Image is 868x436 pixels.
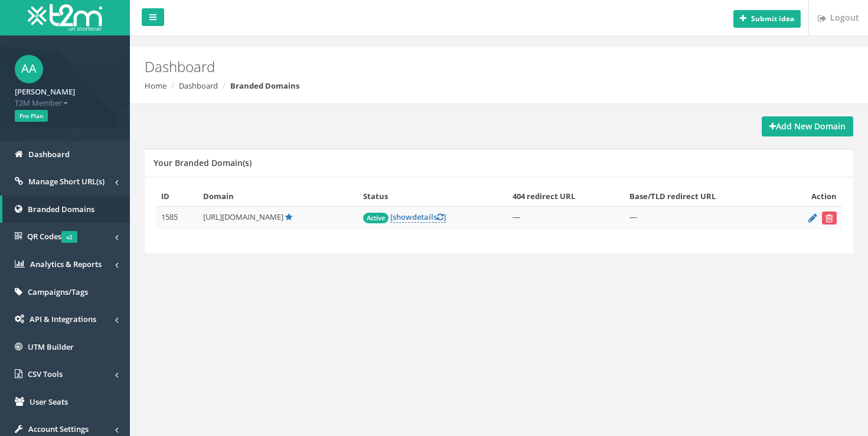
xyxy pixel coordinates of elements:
span: v2 [61,231,77,243]
th: 404 redirect URL [508,186,625,207]
th: ID [156,186,198,207]
img: T2M [28,4,102,31]
th: Base/TLD redirect URL [625,186,780,207]
strong: Add New Domain [769,121,846,132]
a: [PERSON_NAME] T2M Member [15,83,115,108]
span: Account Settings [28,424,89,434]
a: [showdetails] [390,212,446,223]
th: Action [780,186,841,207]
td: 1585 [156,207,198,230]
span: Active [363,213,389,223]
strong: [PERSON_NAME] [15,86,75,97]
span: Manage Short URL(s) [28,176,105,187]
span: [URL][DOMAIN_NAME] [203,212,283,222]
span: Campaigns/Tags [28,287,88,297]
span: Pro Plan [15,110,48,122]
a: Dashboard [179,80,218,91]
h2: Dashboard [145,59,732,74]
span: Dashboard [28,149,70,160]
span: show [393,212,412,222]
span: UTM Builder [28,341,74,352]
h5: Your Branded Domain(s) [154,158,252,167]
th: Domain [198,186,358,207]
span: API & Integrations [30,314,96,324]
span: QR Codes [27,231,77,242]
button: Submit idea [733,10,801,28]
th: Status [358,186,508,207]
a: Add New Domain [762,116,853,136]
span: T2M Member [15,97,115,109]
span: Analytics & Reports [30,259,102,269]
span: CSV Tools [28,369,63,379]
a: Home [145,80,167,91]
td: — [508,207,625,230]
strong: Branded Domains [230,80,299,91]
span: AA [15,55,43,83]
span: Branded Domains [28,204,94,214]
td: — [625,207,780,230]
a: Default [285,212,292,222]
b: Submit idea [751,14,794,24]
span: User Seats [30,396,68,407]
